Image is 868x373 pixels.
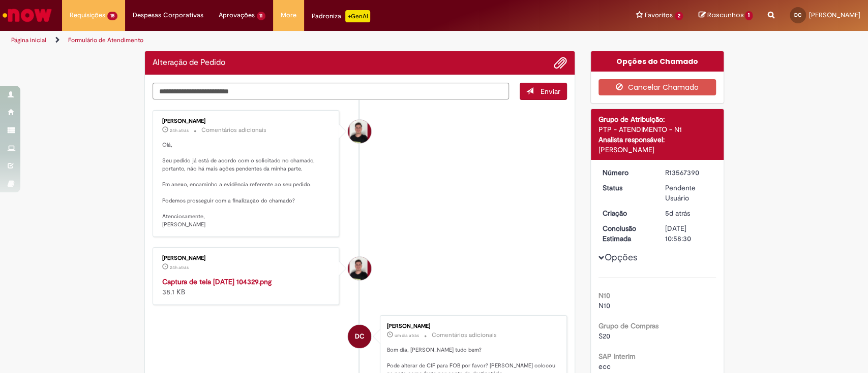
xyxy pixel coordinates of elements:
h2: Alteração de Pedido Histórico de tíquete [153,58,225,67]
div: Danielle Martins Caetano [348,325,371,348]
time: 29/09/2025 10:44:30 [170,127,189,133]
div: Padroniza [312,10,370,22]
b: SAP Interim [598,352,636,361]
span: Enviar [541,87,560,96]
time: 29/09/2025 09:40:01 [395,332,419,338]
span: ecc [598,362,611,371]
div: 38.1 KB [162,277,332,297]
span: 5d atrás [665,209,690,218]
span: 24h atrás [170,264,189,270]
dt: Conclusão Estimada [595,223,657,244]
div: [DATE] 10:58:30 [665,223,712,244]
p: +GenAi [345,10,370,22]
div: [PERSON_NAME] [598,145,716,155]
span: 15 [107,12,117,20]
span: 1 [745,11,753,20]
small: Comentários adicionais [432,331,497,340]
div: PTP - ATENDIMENTO - N1 [598,124,716,134]
a: Página inicial [11,36,46,44]
span: Rascunhos [707,10,743,20]
div: Analista responsável: [598,134,716,145]
div: 25/09/2025 15:34:09 [665,208,712,218]
a: Captura de tela [DATE] 104329.png [162,277,272,286]
span: Requisições [70,10,105,20]
span: Despesas Corporativas [133,10,203,20]
dt: Número [595,167,657,178]
textarea: Digite sua mensagem aqui... [153,83,510,100]
span: N10 [598,301,610,310]
span: Aprovações [219,10,255,20]
div: Matheus Henrique Drudi [348,257,371,280]
b: N10 [598,291,610,300]
span: um dia atrás [395,332,419,338]
time: 29/09/2025 10:44:27 [170,264,189,270]
div: Matheus Henrique Drudi [348,120,371,143]
div: Opções do Chamado [591,51,724,72]
span: S20 [598,331,610,341]
div: [PERSON_NAME] [162,118,332,124]
img: ServiceNow [1,5,53,25]
time: 25/09/2025 15:34:09 [665,209,690,218]
ul: Trilhas de página [8,31,571,50]
button: Enviar [520,83,567,100]
b: Grupo de Compras [598,321,659,330]
span: 2 [675,12,683,20]
span: Favoritos [645,10,673,20]
small: Comentários adicionais [201,126,266,134]
span: More [281,10,296,20]
a: Rascunhos [698,11,753,20]
a: Formulário de Atendimento [68,36,143,44]
div: Pendente Usuário [665,183,712,203]
button: Cancelar Chamado [598,79,716,95]
span: DC [794,12,801,18]
div: [PERSON_NAME] [387,323,556,329]
p: Olá, Seu pedido já está de acordo com o solicitado no chamado, portanto, não há mais ações penden... [162,141,332,229]
div: [PERSON_NAME] [162,255,332,261]
span: 11 [257,12,266,20]
span: 24h atrás [170,127,189,133]
dt: Status [595,183,657,193]
span: DC [355,324,365,349]
div: R13567390 [665,167,712,178]
span: [PERSON_NAME] [809,11,860,19]
div: Grupo de Atribuição: [598,114,716,124]
button: Adicionar anexos [554,56,567,70]
dt: Criação [595,208,657,218]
